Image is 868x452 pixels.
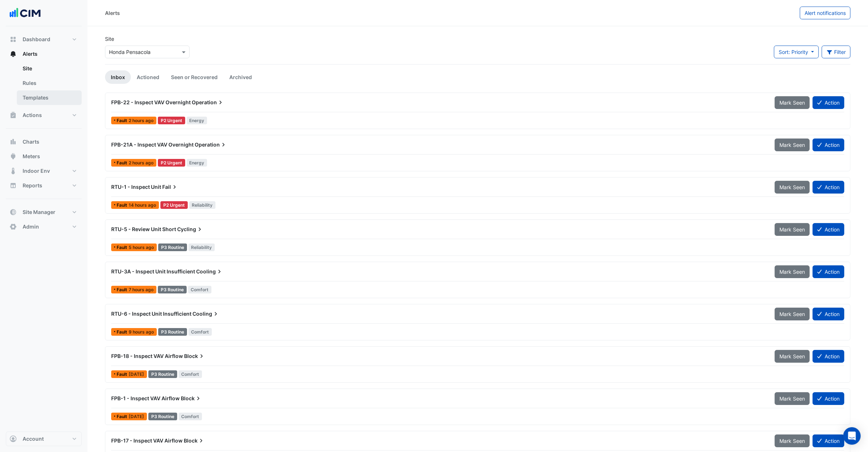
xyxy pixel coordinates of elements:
[111,141,194,148] span: FPB-21A - Inspect VAV Overnight
[187,159,207,167] span: Energy
[158,328,187,336] div: P3 Routine
[117,203,129,207] span: Fault
[813,350,844,363] button: Action
[813,96,844,109] button: Action
[9,153,17,160] app-icon: Meters
[129,118,153,123] span: Thu 25-Sep-2025 15:01 AEST
[117,288,129,292] span: Fault
[775,435,810,447] button: Mark Seen
[117,118,129,123] span: Fault
[6,61,82,108] div: Alerts
[813,265,844,278] button: Action
[188,243,215,251] span: Reliability
[6,108,82,122] button: Actions
[813,392,844,405] button: Action
[158,159,185,167] div: P2 Urgent
[23,435,44,443] span: Account
[111,395,180,401] span: FPB-1 - Inspect VAV Airflow
[6,205,82,219] button: Site Manager
[111,437,183,444] span: FPB-17 - Inspect VAV Airflow
[843,427,861,445] div: Open Intercom Messenger
[6,135,82,149] button: Charts
[23,209,55,216] span: Site Manager
[23,182,42,189] span: Reports
[23,50,38,58] span: Alerts
[17,61,82,76] a: Site
[6,219,82,234] button: Admin
[779,269,805,275] span: Mark Seen
[775,139,810,151] button: Mark Seen
[105,70,131,84] a: Inbox
[779,49,808,55] span: Sort: Priority
[813,139,844,151] button: Action
[129,160,153,165] span: Thu 25-Sep-2025 15:00 AEST
[111,99,191,105] span: FPB-22 - Inspect VAV Overnight
[177,226,203,233] span: Cycling
[23,223,39,230] span: Admin
[158,286,187,293] div: P3 Routine
[774,46,819,58] button: Sort: Priority
[775,223,810,236] button: Mark Seen
[9,167,17,175] app-icon: Indoor Env
[184,352,205,360] span: Block
[775,96,810,109] button: Mark Seen
[23,153,40,160] span: Meters
[179,413,202,420] span: Comfort
[813,181,844,194] button: Action
[111,311,191,317] span: RTU-6 - Inspect Unit Insufficient
[129,414,144,419] span: Tue 23-Sep-2025 08:15 AEST
[179,370,202,378] span: Comfort
[17,90,82,105] a: Templates
[800,7,851,19] button: Alert notifications
[779,311,805,317] span: Mark Seen
[23,36,50,43] span: Dashboard
[779,226,805,233] span: Mark Seen
[188,328,212,336] span: Comfort
[165,70,223,84] a: Seen or Recovered
[196,268,223,275] span: Cooling
[117,372,129,377] span: Fault
[148,370,177,378] div: P3 Routine
[195,141,227,148] span: Operation
[158,243,187,251] div: P3 Routine
[105,9,120,17] div: Alerts
[813,223,844,236] button: Action
[779,142,805,148] span: Mark Seen
[775,308,810,320] button: Mark Seen
[188,286,212,293] span: Comfort
[775,181,810,194] button: Mark Seen
[111,353,183,359] span: FPB-18 - Inspect VAV Airflow
[117,414,129,419] span: Fault
[779,100,805,106] span: Mark Seen
[813,308,844,320] button: Action
[129,287,153,292] span: Thu 25-Sep-2025 10:16 AEST
[129,202,156,208] span: Thu 25-Sep-2025 03:46 AEST
[9,209,17,216] app-icon: Site Manager
[117,330,129,334] span: Fault
[779,353,805,359] span: Mark Seen
[162,183,178,191] span: Fail
[23,138,39,145] span: Charts
[129,329,154,335] span: Thu 25-Sep-2025 08:30 AEST
[6,432,82,446] button: Account
[779,184,805,190] span: Mark Seen
[9,138,17,145] app-icon: Charts
[129,245,154,250] span: Thu 25-Sep-2025 12:30 AEST
[105,35,114,43] label: Site
[775,265,810,278] button: Mark Seen
[181,395,202,402] span: Block
[111,268,195,274] span: RTU-3A - Inspect Unit Insufficient
[779,438,805,444] span: Mark Seen
[117,245,129,250] span: Fault
[9,6,42,20] img: Company Logo
[131,70,165,84] a: Actioned
[805,10,846,16] span: Alert notifications
[189,201,216,209] span: Reliability
[187,117,207,124] span: Energy
[23,112,42,119] span: Actions
[184,437,205,444] span: Block
[813,435,844,447] button: Action
[6,164,82,178] button: Indoor Env
[9,50,17,58] app-icon: Alerts
[6,32,82,47] button: Dashboard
